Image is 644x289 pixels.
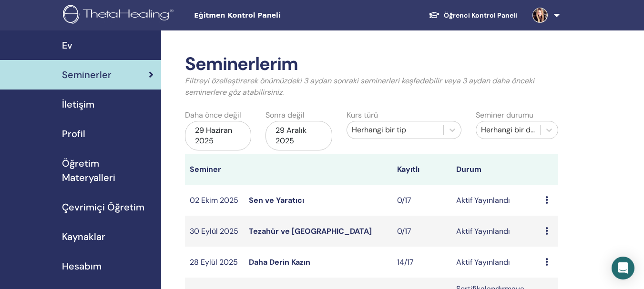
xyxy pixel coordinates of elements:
font: Ev [62,39,72,51]
font: 28 Eylül 2025 [190,257,238,267]
font: Kayıtlı [397,164,419,174]
div: Intercom Messenger'ı açın [612,257,634,279]
font: Kaynaklar [62,230,105,243]
font: Seminerler [62,69,112,81]
font: Aktif Yayınlandı [456,257,510,267]
a: Daha Derin Kazın [249,257,310,267]
font: Öğrenci Kontrol Paneli [444,11,517,20]
font: Durum [456,164,481,174]
font: Seminerlerim [185,52,298,76]
font: Eğitmen Kontrol Paneli [194,11,280,19]
img: default.jpg [532,8,548,23]
font: 30 Eylül 2025 [190,226,238,236]
a: Öğrenci Kontrol Paneli [421,6,525,24]
font: Aktif Yayınlandı [456,195,510,205]
a: Tezahür ve [GEOGRAPHIC_DATA] [249,226,372,236]
font: 0/17 [397,226,411,236]
font: İletişim [62,98,94,110]
a: Sen ve Yaratıcı [249,195,304,205]
font: 0/17 [397,195,411,205]
font: Herhangi bir durum [481,125,549,135]
font: Seminer [190,164,221,174]
font: 29 Haziran 2025 [195,125,232,146]
font: Daha önce değil [185,110,241,120]
font: 29 Aralık 2025 [276,125,307,146]
img: logo.png [63,5,177,26]
font: Hesabım [62,260,102,272]
font: Kurs türü [347,110,378,120]
font: 14/17 [397,257,414,267]
font: Filtreyi özelleştirerek önümüzdeki 3 aydan sonraki seminerleri keşfedebilir veya 3 aydan daha önc... [185,76,534,97]
font: Seminer durumu [476,110,533,120]
font: Öğretim Materyalleri [62,157,115,184]
font: Herhangi bir tip [352,125,406,135]
font: Çevrimiçi Öğretim [62,201,144,213]
font: Aktif Yayınlandı [456,226,510,236]
font: 02 Ekim 2025 [190,195,238,205]
font: Sonra değil [266,110,305,120]
font: Profil [62,128,85,140]
img: graduation-cap-white.svg [429,11,440,19]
